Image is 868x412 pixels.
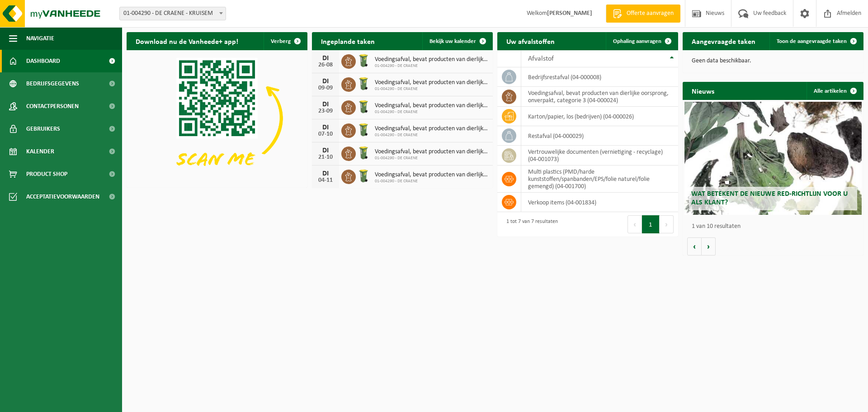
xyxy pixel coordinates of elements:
[624,9,676,18] span: Offerte aanvragen
[692,223,859,230] p: 1 van 10 resultaten
[316,170,335,177] div: DI
[26,27,54,50] span: Navigatie
[356,76,371,91] img: WB-0140-HPE-GN-50
[642,215,660,233] button: 1
[375,156,488,161] span: 01-004290 - DE CRAENE
[316,85,335,91] div: 09-09
[316,124,335,131] div: DI
[264,32,307,50] button: Verberg
[26,72,79,95] span: Bedrijfsgegevens
[26,50,60,72] span: Dashboard
[375,63,488,69] span: 01-004290 - DE CRAENE
[375,179,488,184] span: 01-004290 - DE CRAENE
[429,38,476,44] span: Bekijk uw kalender
[127,32,247,50] h2: Download nu de Vanheede+ app!
[271,38,291,44] span: Verberg
[316,131,335,137] div: 07-10
[375,86,488,92] span: 01-004290 - DE CRAENE
[521,107,678,126] td: karton/papier, los (bedrijven) (04-000026)
[528,55,554,62] span: Afvalstof
[356,53,371,68] img: WB-0140-HPE-GN-50
[606,32,677,50] a: Ophaling aanvragen
[683,82,723,99] h2: Nieuws
[26,163,67,185] span: Product Shop
[627,215,642,233] button: Previous
[375,171,488,179] span: Voedingsafval, bevat producten van dierlijke oorsprong, onverpakt, categorie 3
[375,102,488,109] span: Voedingsafval, bevat producten van dierlijke oorsprong, onverpakt, categorie 3
[356,122,371,137] img: WB-0140-HPE-GN-50
[375,109,488,115] span: 01-004290 - DE CRAENE
[26,140,54,163] span: Kalender
[660,215,674,233] button: Next
[684,102,862,215] a: Wat betekent de nieuwe RED-richtlijn voor u als klant?
[375,56,488,63] span: Voedingsafval, bevat producten van dierlijke oorsprong, onverpakt, categorie 3
[316,177,335,184] div: 04-11
[26,185,99,208] span: Acceptatievoorwaarden
[497,32,564,50] h2: Uw afvalstoffen
[521,126,678,146] td: restafval (04-000029)
[422,32,492,50] a: Bekijk uw kalender
[120,7,226,20] span: 01-004290 - DE CRAENE - KRUISEM
[26,95,79,118] span: Contactpersonen
[606,5,680,23] a: Offerte aanvragen
[375,148,488,156] span: Voedingsafval, bevat producten van dierlijke oorsprong, onverpakt, categorie 3
[691,190,848,206] span: Wat betekent de nieuwe RED-richtlijn voor u als klant?
[521,146,678,166] td: vertrouwelijke documenten (vernietiging - recyclage) (04-001073)
[356,145,371,161] img: WB-0140-HPE-GN-50
[777,38,847,44] span: Toon de aangevraagde taken
[316,55,335,62] div: DI
[316,78,335,85] div: DI
[807,82,863,100] a: Alle artikelen
[26,118,60,140] span: Gebruikers
[356,168,371,184] img: WB-0140-HPE-GN-50
[312,32,384,50] h2: Ingeplande taken
[375,125,488,133] span: Voedingsafval, bevat producten van dierlijke oorsprong, onverpakt, categorie 3
[687,237,702,256] button: Vorige
[316,147,335,154] div: DI
[683,32,764,50] h2: Aangevraagde taken
[316,62,335,68] div: 26-08
[547,10,592,17] strong: [PERSON_NAME]
[375,133,488,138] span: 01-004290 - DE CRAENE
[316,154,335,161] div: 21-10
[316,108,335,114] div: 23-09
[127,50,307,186] img: Download de VHEPlus App
[521,193,678,212] td: verkoop items (04-001834)
[521,166,678,193] td: multi plastics (PMD/harde kunststoffen/spanbanden/EPS/folie naturel/folie gemengd) (04-001700)
[316,101,335,108] div: DI
[521,87,678,107] td: voedingsafval, bevat producten van dierlijke oorsprong, onverpakt, categorie 3 (04-000024)
[613,38,661,44] span: Ophaling aanvragen
[502,214,558,234] div: 1 tot 7 van 7 resultaten
[692,58,854,64] p: Geen data beschikbaar.
[702,237,716,256] button: Volgende
[769,32,863,50] a: Toon de aangevraagde taken
[119,7,226,20] span: 01-004290 - DE CRAENE - KRUISEM
[521,67,678,87] td: bedrijfsrestafval (04-000008)
[356,99,371,114] img: WB-0140-HPE-GN-50
[375,79,488,86] span: Voedingsafval, bevat producten van dierlijke oorsprong, onverpakt, categorie 3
